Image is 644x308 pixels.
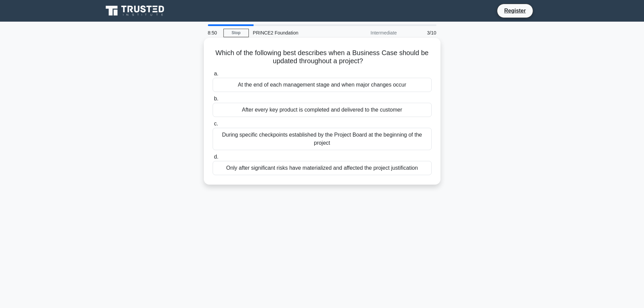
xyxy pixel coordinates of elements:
[342,26,401,40] div: Intermediate
[204,26,223,40] div: 8:50
[223,29,249,37] a: Stop
[213,103,432,117] div: After every key product is completed and delivered to the customer
[214,96,218,101] span: b.
[214,71,218,76] span: a.
[212,49,432,66] h5: Which of the following best describes when a Business Case should be updated throughout a project?
[401,26,440,40] div: 3/10
[213,128,432,150] div: During specific checkpoints established by the Project Board at the beginning of the project
[249,26,342,40] div: PRINCE2 Foundation
[500,6,530,15] a: Register
[213,78,432,92] div: At the end of each management stage and when major changes occur
[213,161,432,175] div: Only after significant risks have materialized and affected the project justification
[214,154,218,160] span: d.
[214,121,218,126] span: c.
